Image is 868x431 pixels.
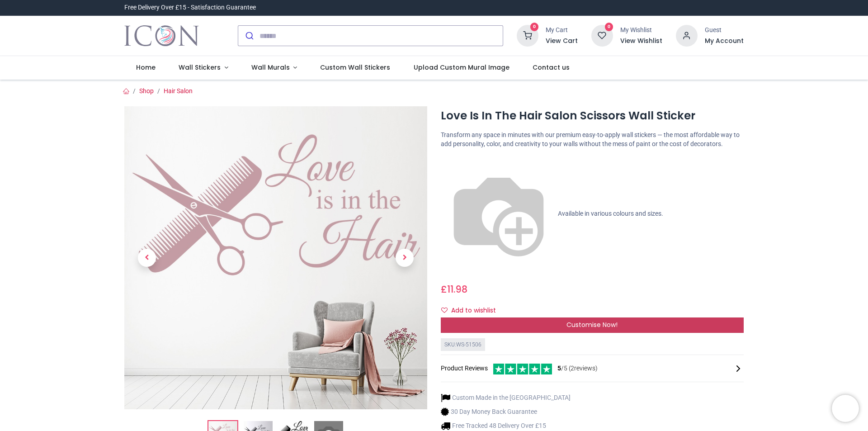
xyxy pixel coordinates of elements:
span: Available in various colours and sizes. [558,209,663,217]
div: My Cart [546,26,578,35]
span: Previous [138,249,156,267]
a: Previous [124,152,170,364]
div: My Wishlist [620,26,662,35]
a: Hair Salon [164,87,193,95]
span: 5 [557,365,561,372]
li: Custom Made in the [GEOGRAPHIC_DATA] [441,393,571,403]
a: View Wishlist [620,37,662,46]
span: Customise Now! [566,320,618,329]
a: 0 [591,32,613,39]
span: Wall Murals [251,63,290,72]
span: Upload Custom Mural Image [414,63,509,72]
img: Love Is In The Hair Salon Scissors Wall Sticker [124,106,427,409]
span: Contact us [533,63,570,72]
span: Custom Wall Stickers [320,63,390,72]
div: SKU: WS-51506 [441,338,485,351]
a: Wall Murals [240,56,309,80]
sup: 0 [605,23,613,31]
div: Free Delivery Over £15 - Satisfaction Guarantee [124,3,256,12]
span: 11.98 [447,283,467,296]
iframe: Customer reviews powered by Trustpilot [554,3,744,12]
p: Transform any space in minutes with our premium easy-to-apply wall stickers — the most affordable... [441,131,744,148]
div: Product Reviews [441,362,744,374]
img: Icon Wall Stickers [124,23,199,48]
span: £ [441,283,467,296]
a: My Account [705,37,744,46]
a: View Cart [546,37,578,46]
img: color-wheel.png [441,156,557,272]
button: Submit [238,26,259,46]
a: Next [382,152,427,364]
span: /5 ( 2 reviews) [557,364,598,373]
iframe: Brevo live chat [832,395,859,422]
span: Wall Stickers [179,63,221,72]
i: Add to wishlist [441,307,448,313]
span: Home [136,63,156,72]
a: Shop [139,87,154,95]
a: Logo of Icon Wall Stickers [124,23,199,48]
li: Free Tracked 48 Delivery Over £15 [441,421,571,431]
a: 0 [517,32,538,39]
button: Add to wishlistAdd to wishlist [441,303,504,318]
span: Next [396,249,414,267]
li: 30 Day Money Back Guarantee [441,407,571,417]
a: Wall Stickers [167,56,240,80]
div: Guest [705,26,744,35]
sup: 0 [530,23,539,31]
h1: Love Is In The Hair Salon Scissors Wall Sticker [441,108,744,123]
